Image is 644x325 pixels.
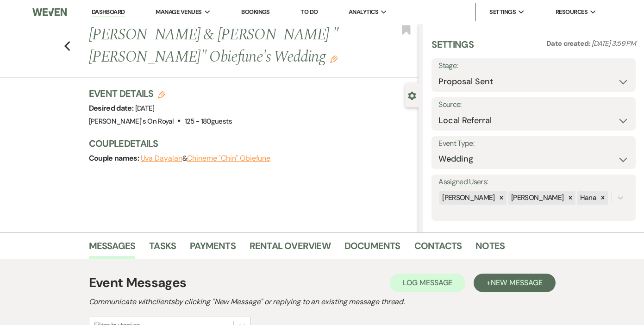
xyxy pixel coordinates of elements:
[408,91,416,100] button: Close lead details
[149,238,176,259] a: Tasks
[89,273,187,293] h1: Event Messages
[438,175,629,189] label: Assigned Users:
[89,24,349,68] h1: [PERSON_NAME] & [PERSON_NAME] "[PERSON_NAME]" Obiefune's Wedding
[577,191,598,205] div: Hana
[330,55,338,63] button: Edit
[556,7,588,17] span: Resources
[438,137,629,150] label: Event Type:
[89,153,141,163] span: Couple names:
[92,8,125,17] a: Dashboard
[474,274,555,292] button: +New Message
[89,117,174,126] span: [PERSON_NAME]'s On Royal
[89,137,410,150] h3: Couple Details
[592,39,636,48] span: [DATE] 3:59 PM
[89,103,135,113] span: Desired date:
[187,155,270,162] button: Chineme "Chin" Obiefune
[89,238,136,259] a: Messages
[431,38,474,58] h3: Settings
[489,7,516,17] span: Settings
[438,59,629,73] label: Stage:
[89,296,556,307] h2: Communicate with clients by clicking "New Message" or replying to an existing message thread.
[135,104,155,113] span: [DATE]
[185,117,232,126] span: 125 - 180 guests
[89,87,232,100] h3: Event Details
[414,238,462,259] a: Contacts
[438,98,629,112] label: Source:
[250,238,331,259] a: Rental Overview
[156,7,201,17] span: Manage Venues
[491,278,542,287] span: New Message
[439,191,496,205] div: [PERSON_NAME]
[475,238,505,259] a: Notes
[190,238,236,259] a: Payments
[300,8,318,16] a: To Do
[403,278,452,287] span: Log Message
[141,154,271,163] span: &
[508,191,565,205] div: [PERSON_NAME]
[390,274,465,292] button: Log Message
[241,8,270,16] a: Bookings
[141,155,182,162] button: Uva Dayalan
[349,7,378,17] span: Analytics
[546,39,592,48] span: Date created:
[344,238,400,259] a: Documents
[32,2,67,22] img: Weven Logo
